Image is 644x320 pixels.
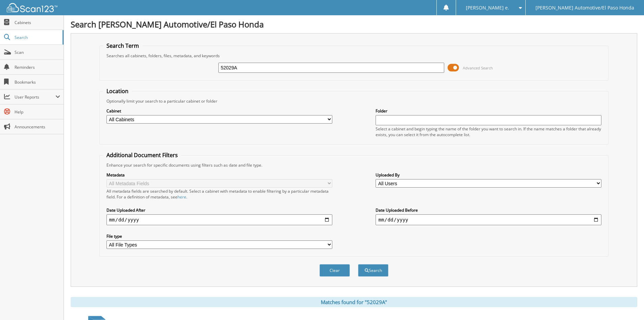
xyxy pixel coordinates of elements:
span: Search [15,35,59,40]
label: Metadata [106,172,332,178]
legend: Location [103,87,132,95]
input: end [376,214,601,225]
span: Cabinets [15,20,60,25]
div: All metadata fields are searched by default. Select a cabinet with metadata to enable filtering b... [106,188,332,200]
button: Clear [319,264,350,277]
span: [PERSON_NAME] Automotive/El Paso Honda [535,6,634,10]
label: Cabinet [106,108,332,114]
div: Select a cabinet and begin typing the name of the folder you want to search in. If the name match... [376,126,601,137]
h1: Search [PERSON_NAME] Automotive/El Paso Honda [71,19,637,30]
div: Optionally limit your search to a particular cabinet or folder [103,98,605,104]
span: Bookmarks [15,79,60,85]
span: User Reports [15,94,55,100]
div: Matches found for "52029A" [71,297,637,307]
legend: Search Term [103,42,142,49]
div: Enhance your search for specific documents using filters such as date and file type. [103,162,605,168]
label: Uploaded By [376,172,601,178]
legend: Additional Document Filters [103,151,181,159]
span: Advanced Search [463,65,493,70]
label: Date Uploaded Before [376,207,601,213]
span: Announcements [15,124,60,130]
span: Help [15,109,60,115]
label: Date Uploaded After [106,207,332,213]
input: start [106,214,332,225]
span: Scan [15,49,60,55]
a: here [177,194,186,200]
span: Reminders [15,64,60,70]
label: Folder [376,108,601,114]
button: Search [358,264,388,277]
label: File type [106,233,332,239]
img: scan123-logo-white.svg [7,3,57,12]
div: Searches all cabinets, folders, files, metadata, and keywords [103,53,605,59]
span: [PERSON_NAME] e. [466,6,509,10]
